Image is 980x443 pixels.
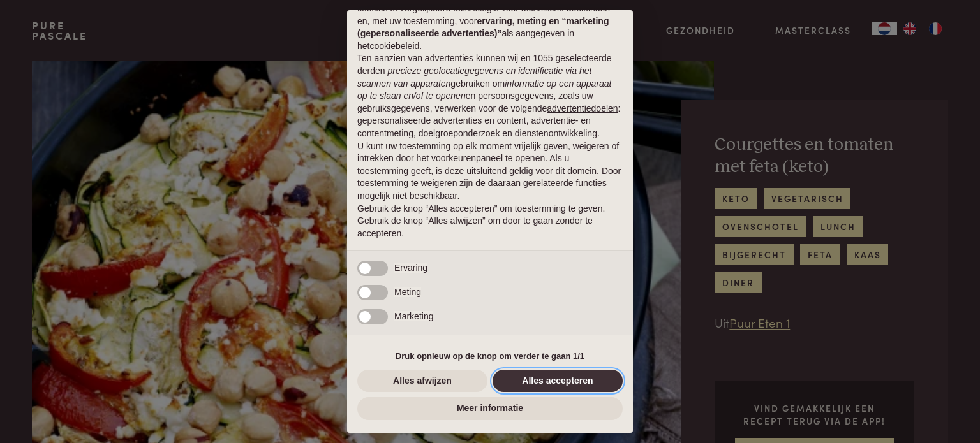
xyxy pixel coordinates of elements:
span: Ervaring [394,263,427,273]
p: Ten aanzien van advertenties kunnen wij en 1055 geselecteerde gebruiken om en persoonsgegevens, z... [357,52,623,140]
button: Alles afwijzen [357,370,487,393]
em: informatie op een apparaat op te slaan en/of te openen [357,78,612,101]
a: cookiebeleid [369,41,419,51]
span: Meting [394,287,421,297]
em: precieze geolocatiegegevens en identificatie via het scannen van apparaten [357,66,591,89]
button: derden [357,65,385,78]
p: U kunt uw toestemming op elk moment vrijelijk geven, weigeren of intrekken door het voorkeurenpan... [357,140,623,203]
p: Gebruik de knop “Alles accepteren” om toestemming te geven. Gebruik de knop “Alles afwijzen” om d... [357,203,623,240]
strong: ervaring, meting en “marketing (gepersonaliseerde advertenties)” [357,16,609,39]
button: Meer informatie [357,397,623,420]
span: Marketing [394,311,433,321]
button: Alles accepteren [493,370,623,393]
button: advertentiedoelen [547,103,618,115]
